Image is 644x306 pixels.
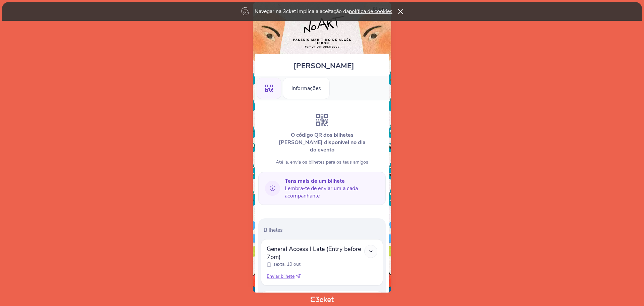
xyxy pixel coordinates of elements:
span: Até lá, envia os bilhetes para os teus amigos [276,159,368,165]
p: Bilhetes [264,226,383,234]
a: política de cookies [349,8,392,15]
a: Informações [283,84,330,91]
p: Navegar na 3cket implica a aceitação da [255,8,392,15]
div: Informações [283,78,330,99]
b: Tens mais de um bilhete [285,177,345,185]
span: Lembra-te de enviar um a cada acompanhante [285,177,380,200]
span: [PERSON_NAME] [293,61,354,71]
span: General Access l Late (Entry before 7pm) [267,245,364,261]
img: NO ART LISBON [290,9,354,51]
p: sexta, 10 out [273,261,301,268]
span: Enviar bilhete [267,273,294,280]
b: O código QR dos bilhetes [PERSON_NAME] disponível no dia do evento [279,131,366,154]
